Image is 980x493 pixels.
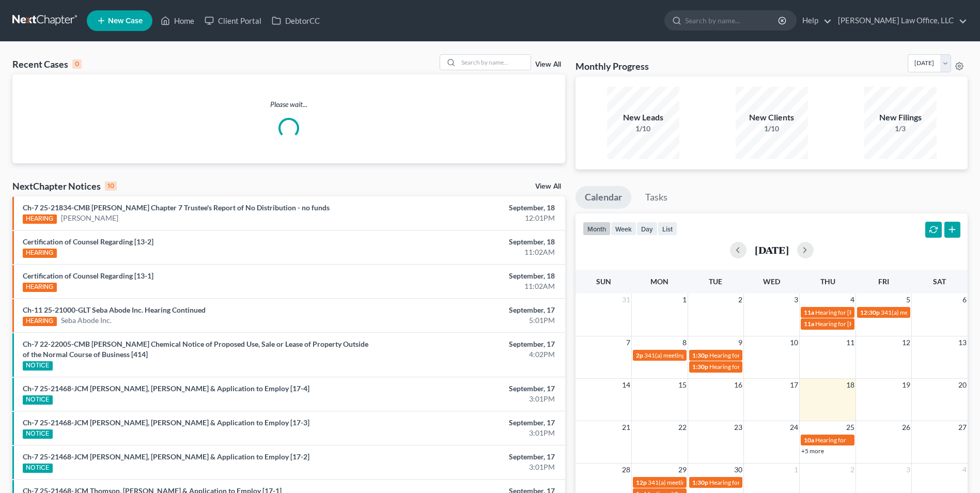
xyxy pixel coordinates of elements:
span: 7 [625,336,631,349]
span: 20 [957,379,968,391]
div: 3:01PM [384,394,555,404]
span: 12:30p [860,309,880,316]
span: 1:30p [692,479,708,486]
span: 5 [905,294,911,306]
span: 8 [681,336,688,349]
span: 12p [636,479,647,486]
span: 2p [636,351,643,359]
span: 18 [845,379,855,391]
div: 0 [72,59,82,69]
a: Certification of Counsel Regarding [13-2] [23,237,153,246]
span: 2 [849,464,855,476]
span: Fri [878,277,889,286]
span: 9 [737,336,743,349]
div: New Filings [864,112,937,124]
span: 29 [677,464,688,476]
span: 31 [621,294,631,306]
span: 11 [845,336,855,349]
a: Ch-7 22-22005-CMB [PERSON_NAME] Chemical Notice of Proposed Use, Sale or Lease of Property Outsid... [23,340,368,359]
a: DebtorCC [267,11,325,30]
span: 25 [845,421,855,434]
button: day [636,222,658,236]
div: 1/10 [736,124,808,134]
span: Sat [933,277,946,286]
a: Help [797,11,832,30]
span: 28 [621,464,631,476]
a: +5 more [801,447,824,455]
a: Calendar [575,186,631,209]
span: 19 [901,379,911,391]
div: NOTICE [23,464,53,473]
div: 12:01PM [384,213,555,223]
span: 341(a) meeting for [644,351,694,359]
span: 12 [901,336,911,349]
span: 30 [733,464,743,476]
div: HEARING [23,214,57,224]
div: September, 17 [384,339,555,349]
a: Ch-7 25-21834-CMB [PERSON_NAME] Chapter 7 Trustee's Report of No Distribution - no funds [23,203,330,212]
span: 15 [677,379,688,391]
span: 22 [677,421,688,434]
span: 11a [804,320,814,328]
div: September, 17 [384,452,555,462]
span: 2 [737,294,743,306]
div: September, 17 [384,383,555,394]
span: 6 [961,294,968,306]
span: Sun [596,277,611,286]
a: View All [535,61,561,68]
span: 10 [789,336,799,349]
button: list [658,222,677,236]
div: 4:02PM [384,349,555,360]
a: Ch-7 25-21468-JCM [PERSON_NAME], [PERSON_NAME] & Application to Employ [17-2] [23,452,309,461]
div: HEARING [23,317,57,326]
a: Tasks [636,186,677,209]
a: Ch-7 25-21468-JCM [PERSON_NAME], [PERSON_NAME] & Application to Employ [17-4] [23,384,309,393]
div: 5:01PM [384,315,555,326]
a: Client Portal [199,11,267,30]
a: View All [535,183,561,190]
div: 11:02AM [384,247,555,257]
span: 1:30p [692,351,708,359]
span: Tue [709,277,722,286]
span: 4 [961,464,968,476]
span: 21 [621,421,631,434]
div: NOTICE [23,361,53,371]
span: Hearing for [PERSON_NAME] [709,351,790,359]
a: Seba Abode Inc. [61,315,112,326]
span: 13 [957,336,968,349]
a: [PERSON_NAME] [61,213,118,223]
span: 4 [849,294,855,306]
div: September, 17 [384,418,555,428]
div: New Clients [736,112,808,124]
div: September, 18 [384,237,555,247]
div: NOTICE [23,395,53,405]
div: HEARING [23,283,57,292]
span: 14 [621,379,631,391]
div: September, 17 [384,305,555,315]
input: Search by name... [685,11,780,30]
div: 1/3 [864,124,937,134]
div: HEARING [23,249,57,258]
span: 341(a) meeting for [PERSON_NAME] [648,479,748,486]
span: 24 [789,421,799,434]
div: Recent Cases [12,58,82,70]
span: 10a [804,436,814,444]
span: 17 [789,379,799,391]
p: Please wait... [12,99,565,110]
span: 16 [733,379,743,391]
div: 1/10 [607,124,679,134]
span: Wed [763,277,780,286]
span: Hearing for [PERSON_NAME] [709,363,790,371]
a: [PERSON_NAME] Law Office, LLC [833,11,967,30]
button: week [611,222,636,236]
div: September, 18 [384,271,555,281]
a: Ch-7 25-21468-JCM [PERSON_NAME], [PERSON_NAME] & Application to Employ [17-3] [23,418,309,427]
span: 11a [804,309,814,316]
h3: Monthly Progress [575,60,649,72]
div: NOTICE [23,429,53,439]
div: NextChapter Notices [12,180,117,192]
div: 10 [105,181,117,191]
span: 26 [901,421,911,434]
div: September, 18 [384,203,555,213]
button: month [583,222,611,236]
